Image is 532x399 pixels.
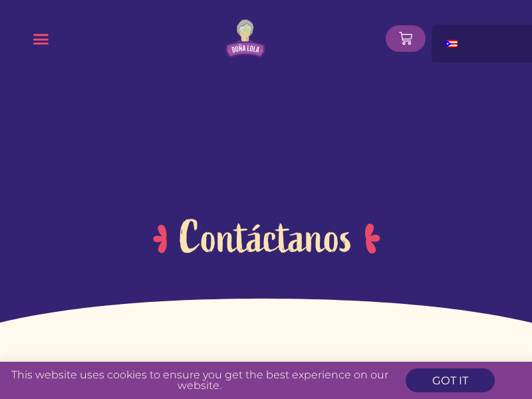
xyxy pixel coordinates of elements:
[29,26,54,51] div: Menu Toggle
[180,207,353,270] h1: Contáctanos
[406,368,495,392] a: got it
[7,370,392,391] p: This website uses cookies to ensure you get the best experience on our website.
[446,40,458,48] img: Spanish
[432,375,468,386] span: got it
